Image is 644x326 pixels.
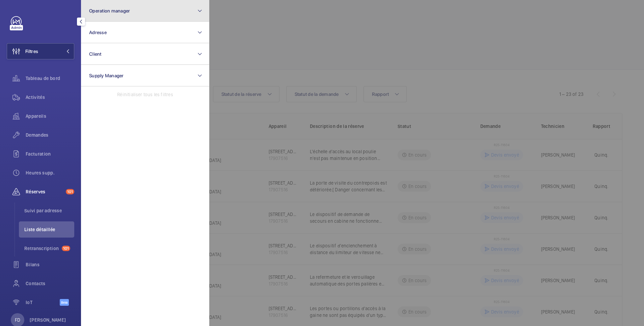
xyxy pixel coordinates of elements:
span: Retranscription [24,245,59,252]
button: Filtres [7,43,74,59]
span: Heures supp. [26,169,74,176]
span: Beta [60,299,69,306]
span: Appareils [26,113,74,119]
span: Réserves [26,188,63,195]
span: Liste détaillée [24,226,74,233]
span: Filtres [25,48,38,55]
span: 101 [62,246,70,251]
span: Facturation [26,151,74,157]
span: Contacts [26,280,74,287]
span: Bilans [26,261,74,268]
p: FD [15,317,20,323]
span: Suivi par adresse [24,207,74,214]
span: Demandes [26,132,74,138]
p: [PERSON_NAME] [30,317,66,323]
span: Tableau de bord [26,75,74,82]
span: IoT [26,299,60,306]
span: Activités [26,94,74,101]
span: 101 [66,189,74,194]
